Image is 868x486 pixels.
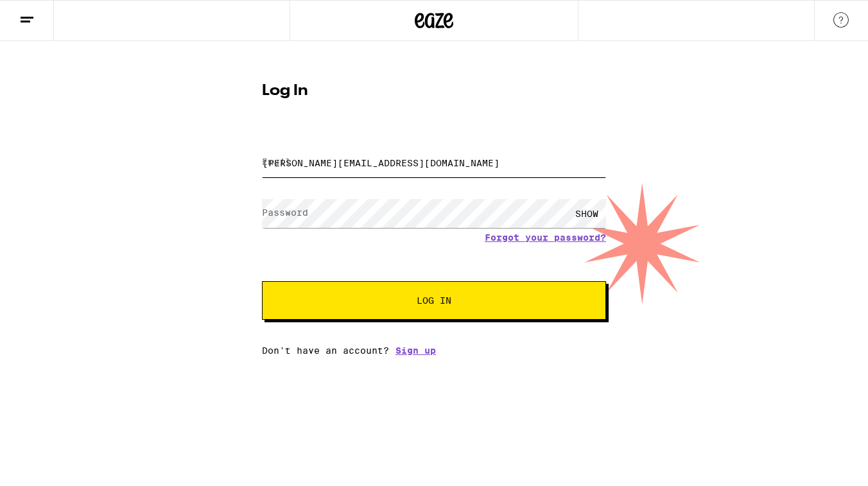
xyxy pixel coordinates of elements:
[262,345,606,356] div: Don't have an account?
[417,296,451,305] span: Log In
[262,83,606,99] h1: Log In
[262,207,308,218] label: Password
[262,281,606,320] button: Log In
[8,9,92,19] span: Hi. Need any help?
[568,199,606,228] div: SHOW
[485,232,606,243] a: Forgot your password?
[395,345,436,356] a: Sign up
[262,148,606,177] input: Email
[262,157,291,167] label: Email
